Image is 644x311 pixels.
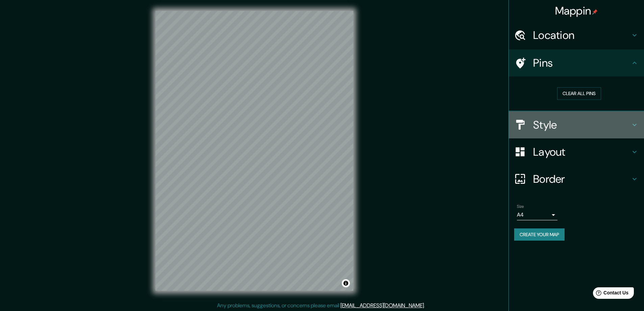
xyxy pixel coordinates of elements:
div: . [426,302,427,310]
h4: Mappin [555,4,598,18]
h4: Style [533,118,630,132]
label: Size [517,203,524,209]
button: Clear all pins [557,87,601,100]
a: [EMAIL_ADDRESS][DOMAIN_NAME] [340,302,424,309]
div: Border [509,165,644,193]
h4: Pins [533,56,630,70]
div: Layout [509,138,644,165]
div: Pins [509,49,644,76]
div: . [425,302,426,310]
div: Style [509,111,644,138]
p: Any problems, suggestions, or concerns please email . [217,302,425,310]
button: Toggle attribution [342,279,350,287]
div: Location [509,22,644,49]
img: pin-icon.png [592,9,598,15]
button: Create your map [514,228,565,241]
iframe: Help widget launcher [584,285,637,304]
h4: Border [533,172,630,186]
h4: Layout [533,145,630,159]
div: A4 [517,209,557,220]
canvas: Map [156,11,353,291]
h4: Location [533,28,630,42]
